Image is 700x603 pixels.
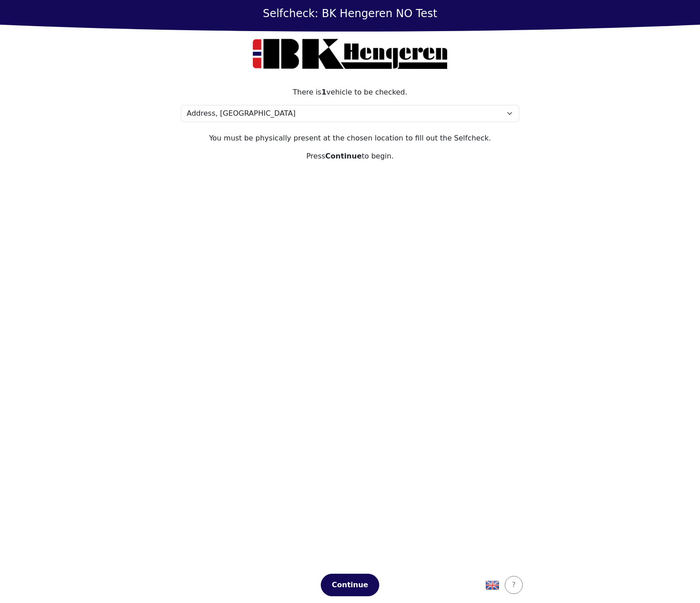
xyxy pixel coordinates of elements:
[325,152,362,160] strong: Continue
[330,580,370,590] div: Continue
[321,574,379,596] button: Continue
[181,87,519,98] div: There is vehicle to be checked.
[511,580,517,590] div: ?
[485,578,499,592] img: 7AiV5eXjk7o66Ll2Qd7VA2nvzvBHmZ09wKvcuKioqoeqkQUNYKJpLSiQntST+zvVdwszkbiSezvVdQm6T93i3AP4FyPKsWKay...
[253,39,447,69] img: BK HENGEREN AS
[505,576,523,594] button: ?
[181,151,519,162] p: Press to begin.
[263,7,437,20] h1: Selfcheck: BK Hengeren NO Test
[321,88,326,96] strong: 1
[181,133,519,144] p: You must be physically present at the chosen location to fill out the Selfcheck.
